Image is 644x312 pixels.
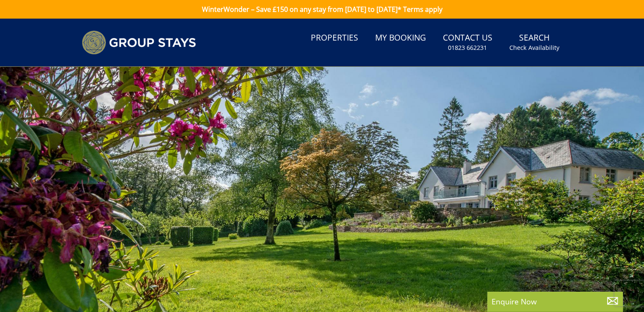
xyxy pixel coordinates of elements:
[307,29,362,48] a: Properties
[439,29,496,56] a: Contact Us01823 662231
[509,44,559,52] small: Check Availability
[448,44,487,52] small: 01823 662231
[492,296,619,307] p: Enquire Now
[506,29,563,56] a: SearchCheck Availability
[372,29,429,48] a: My Booking
[82,30,196,55] img: Group Stays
